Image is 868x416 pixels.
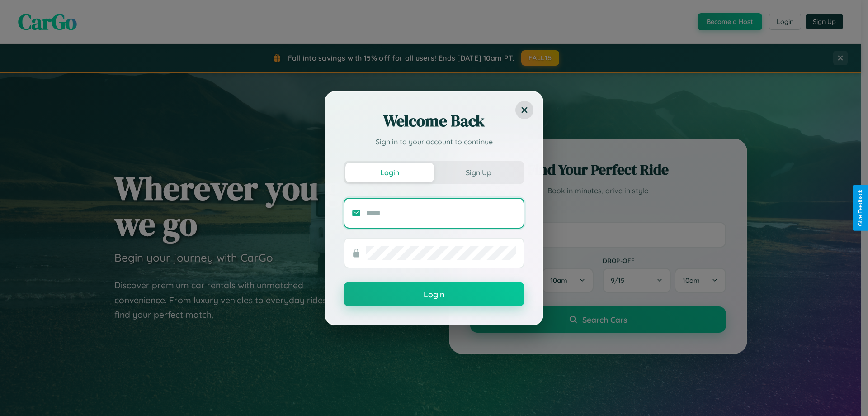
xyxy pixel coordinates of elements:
[344,136,524,147] p: Sign in to your account to continue
[434,163,523,182] button: Sign Up
[857,190,863,226] div: Give Feedback
[344,282,524,306] button: Login
[344,110,524,132] h2: Welcome Back
[345,163,434,182] button: Login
